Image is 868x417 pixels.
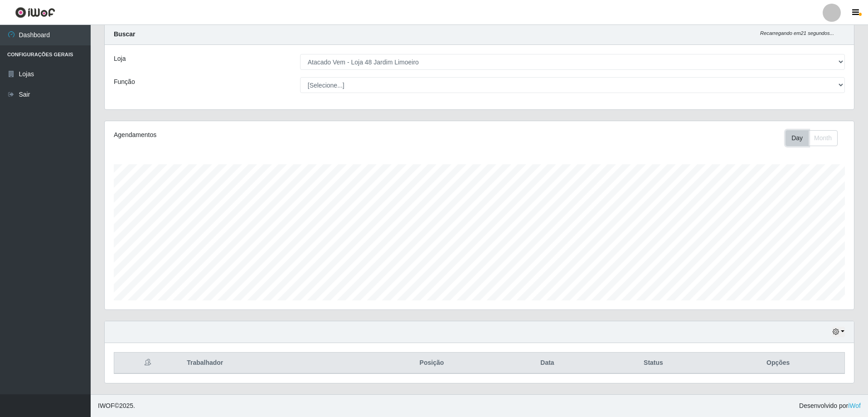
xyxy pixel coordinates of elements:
[15,7,55,18] img: CoreUI Logo
[786,130,809,146] button: Day
[114,77,135,87] label: Função
[500,353,595,374] th: Data
[181,353,364,374] th: Trabalhador
[760,30,834,36] i: Recarregando em 21 segundos...
[712,353,844,374] th: Opções
[595,353,712,374] th: Status
[364,353,499,374] th: Posição
[114,30,135,38] strong: Buscar
[799,401,861,411] span: Desenvolvido por
[114,54,126,64] label: Loja
[98,402,115,409] span: IWOF
[848,402,861,409] a: iWof
[786,130,838,146] div: First group
[98,401,135,411] span: © 2025 .
[808,130,838,146] button: Month
[786,130,845,146] div: Toolbar with button groups
[114,130,411,140] div: Agendamentos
